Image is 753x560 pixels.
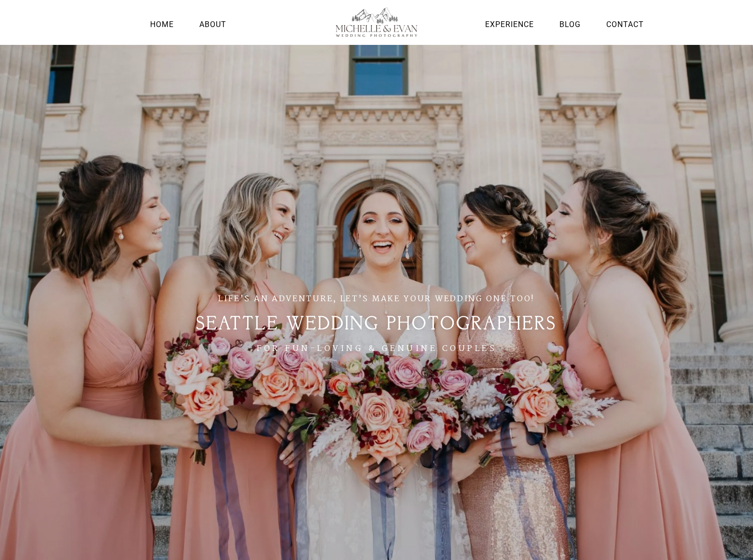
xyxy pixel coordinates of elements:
a: Experience [483,18,536,31]
a: Home [148,18,176,31]
a: Contact [604,18,646,31]
span: FOR FUN-LOVING & GENUINE COUPLES [256,342,497,355]
a: About [197,18,229,31]
a: Blog [557,18,583,31]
